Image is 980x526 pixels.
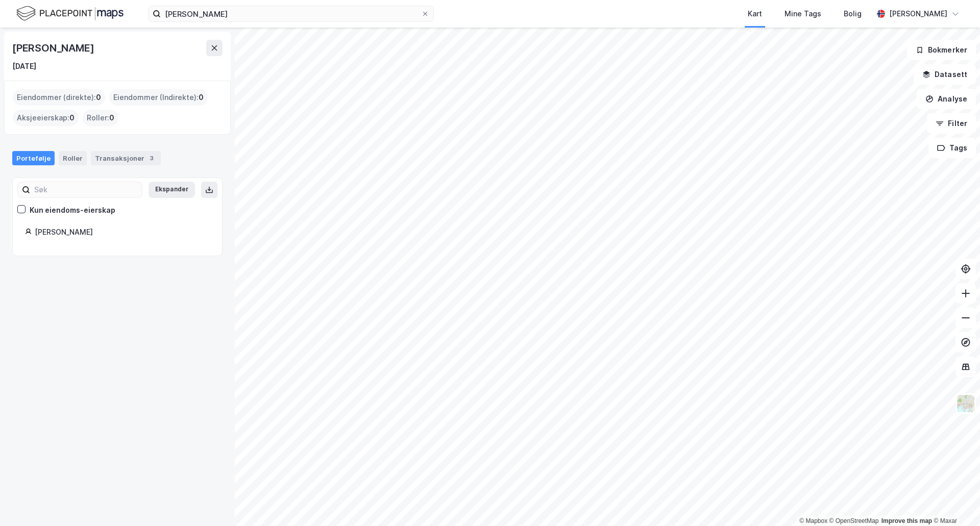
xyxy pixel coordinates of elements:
div: Roller [59,151,87,165]
img: logo.f888ab2527a4732fd821a326f86c7f29.svg [16,5,124,22]
span: 0 [109,112,114,124]
div: Mine Tags [785,8,821,20]
button: Tags [928,138,976,158]
input: Søk på adresse, matrikkel, gårdeiere, leietakere eller personer [161,6,421,21]
div: Kart [748,8,762,20]
button: Analyse [917,89,976,109]
a: Mapbox [799,517,827,524]
div: Eiendommer (Indirekte) : [109,89,208,106]
input: Søk [30,182,142,197]
div: Aksjeeierskap : [13,110,79,126]
span: 0 [69,112,75,124]
div: Kun eiendoms-eierskap [30,204,115,216]
button: Bokmerker [907,40,976,60]
div: Eiendommer (direkte) : [13,89,105,106]
button: Filter [927,113,976,134]
span: 0 [199,91,204,104]
div: Transaksjoner [91,151,161,165]
button: Datasett [914,64,976,85]
div: Roller : [83,110,118,126]
span: 0 [96,91,101,104]
div: [PERSON_NAME] [35,226,210,238]
div: [PERSON_NAME] [12,40,96,56]
a: OpenStreetMap [829,517,879,524]
iframe: Chat Widget [929,477,980,526]
div: Kontrollprogram for chat [929,477,980,526]
div: [DATE] [12,60,36,72]
img: Z [956,394,975,413]
div: [PERSON_NAME] [889,8,947,20]
div: Portefølje [12,151,55,165]
div: 3 [146,153,157,163]
a: Improve this map [881,517,932,524]
div: Bolig [844,8,862,20]
button: Ekspander [149,182,195,198]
